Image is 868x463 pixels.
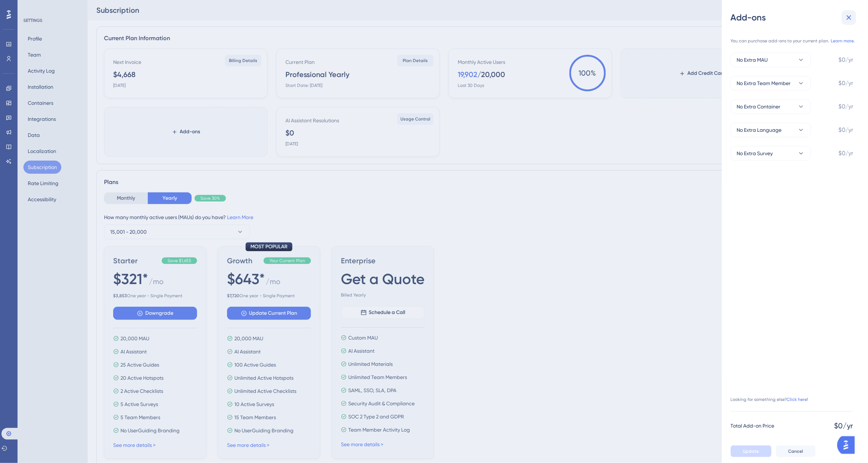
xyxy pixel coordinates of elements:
span: You can purchase add-ons to your current plan. [731,38,830,44]
button: No Extra Survey [731,146,811,161]
div: Add-ons [731,12,859,23]
span: No Extra MAU [737,56,768,64]
iframe: UserGuiding AI Assistant Launcher [837,434,859,456]
button: Cancel [776,445,816,457]
span: No Extra Language [737,126,782,134]
span: No Extra Container [737,102,781,111]
button: No Extra MAU [731,53,811,67]
button: No Extra Language [731,123,811,137]
span: $0/yr [839,126,853,134]
span: Looking for something else? [731,397,787,402]
button: No Extra Team Member [731,76,811,91]
span: Cancel [788,448,803,454]
span: $0/yr [834,421,853,431]
button: No Extra Container [731,99,811,114]
button: Update [731,445,772,457]
span: $0/yr [839,56,853,64]
span: No Extra Survey [737,149,773,158]
a: Click here! [787,397,809,402]
span: Update [743,448,759,454]
span: No Extra Team Member [737,79,791,88]
span: Total Add-on Price [731,421,775,430]
span: $0/yr [839,149,853,158]
span: $0/yr [839,79,853,88]
span: $0/yr [839,102,853,111]
a: Learn more. [831,38,855,44]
